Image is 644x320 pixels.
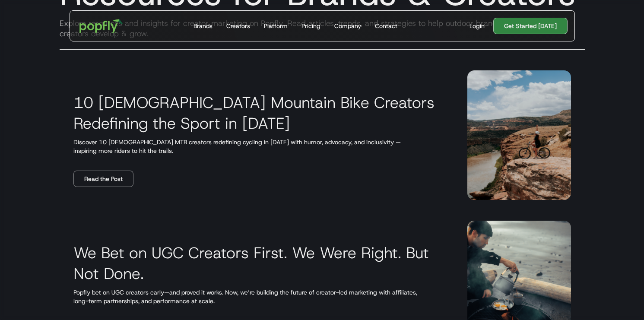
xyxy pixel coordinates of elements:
[226,22,250,30] div: Creators
[470,22,485,30] div: Login
[298,11,324,41] a: Pricing
[73,171,133,187] a: Read the Post
[260,11,291,41] a: Platform
[264,22,288,30] div: Platform
[371,11,401,41] a: Contact
[73,288,447,305] p: Popfly bet on UGC creators early—and proved it works. Now, we’re building the future of creator-l...
[194,22,213,30] div: Brands
[190,11,216,41] a: Brands
[334,22,361,30] div: Company
[375,22,397,30] div: Contact
[73,138,447,155] p: Discover 10 [DEMOGRAPHIC_DATA] MTB creators redefining cycling in [DATE] with humor, advocacy, an...
[223,11,254,41] a: Creators
[301,22,320,30] div: Pricing
[466,22,488,30] a: Login
[73,13,129,39] a: home
[493,18,568,34] a: Get Started [DATE]
[331,11,365,41] a: Company
[73,92,447,133] h3: 10 [DEMOGRAPHIC_DATA] Mountain Bike Creators Redefining the Sport in [DATE]
[73,242,447,284] h3: We Bet on UGC Creators First. We Were Right. But Not Done.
